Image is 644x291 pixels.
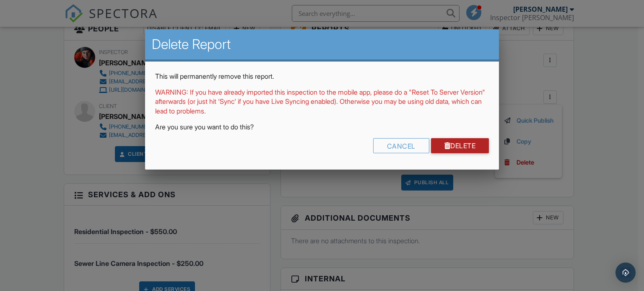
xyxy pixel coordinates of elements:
[155,88,489,116] p: WARNING: If you have already imported this inspection to the mobile app, please do a "Reset To Se...
[152,36,493,53] h2: Delete Report
[155,122,489,131] p: Are you sure you want to do this?
[155,72,489,81] p: This will permanently remove this report.
[431,138,489,153] a: Delete
[615,263,636,283] div: Open Intercom Messenger
[373,138,429,153] div: Cancel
